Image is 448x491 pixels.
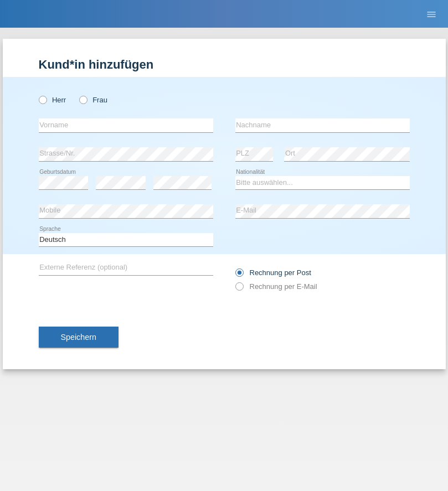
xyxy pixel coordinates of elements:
[235,268,311,277] label: Rechnung per Post
[235,282,243,296] input: Rechnung per E-Mail
[39,327,119,348] button: Speichern
[79,96,107,104] label: Frau
[39,58,410,71] h1: Kund*in hinzufügen
[426,9,437,20] i: menu
[79,96,86,103] input: Frau
[39,96,46,103] input: Herr
[235,268,243,282] input: Rechnung per Post
[61,333,96,342] span: Speichern
[39,96,66,104] label: Herr
[420,11,442,17] a: menu
[235,282,317,291] label: Rechnung per E-Mail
